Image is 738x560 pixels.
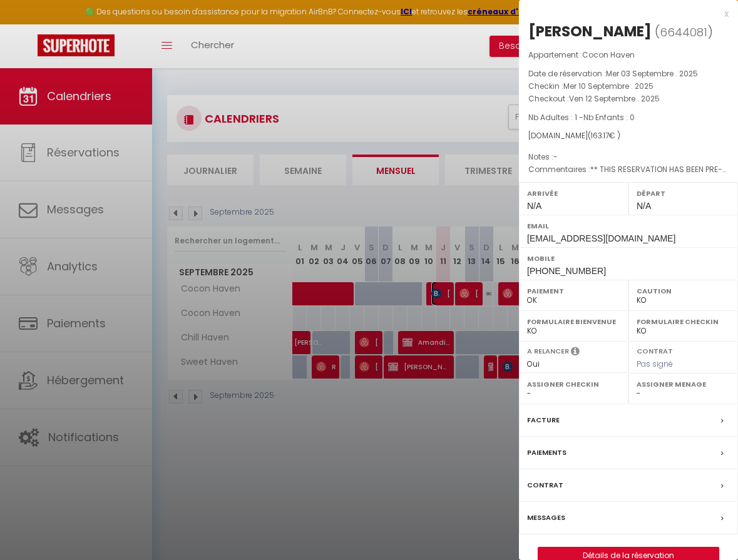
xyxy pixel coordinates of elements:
[527,285,620,297] label: Paiement
[527,511,565,524] label: Messages
[527,479,563,492] label: Contrat
[563,81,653,91] span: Mer 10 Septembre . 2025
[606,68,698,79] span: Mer 03 Septembre . 2025
[527,378,620,390] label: Assigner Checkin
[527,233,675,243] span: [EMAIL_ADDRESS][DOMAIN_NAME]
[528,68,729,80] p: Date de réservation :
[528,49,729,61] p: Appartement :
[527,266,606,276] span: [PHONE_NUMBER]
[527,414,560,427] label: Facture
[528,112,635,123] span: Nb Adultes : 1 -
[10,5,48,43] button: Ouvrir le widget de chat LiveChat
[527,220,730,232] label: Email
[582,49,635,60] span: Cocon Haven
[519,6,729,21] div: x
[528,151,729,163] p: Notes :
[583,112,635,123] span: Nb Enfants : 0
[637,285,730,297] label: Caution
[528,21,652,41] div: [PERSON_NAME]
[527,252,730,265] label: Mobile
[637,187,730,200] label: Départ
[637,359,673,369] span: Pas signé
[660,24,707,40] span: 6644081
[571,346,580,360] i: Sélectionner OUI si vous souhaiter envoyer les séquences de messages post-checkout
[637,201,651,211] span: N/A
[591,130,609,141] span: 163.17
[528,130,729,142] div: [DOMAIN_NAME]
[528,93,729,105] p: Checkout :
[553,151,558,162] span: -
[528,80,729,93] p: Checkin :
[528,163,729,176] p: Commentaires :
[588,130,620,141] span: ( € )
[637,378,730,390] label: Assigner Menage
[637,346,673,354] label: Contrat
[527,315,620,328] label: Formulaire Bienvenue
[527,446,566,459] label: Paiements
[569,93,660,104] span: Ven 12 Septembre . 2025
[527,346,569,357] label: A relancer
[655,23,713,41] span: ( )
[527,187,620,200] label: Arrivée
[527,201,541,211] span: N/A
[685,504,729,551] iframe: Chat
[637,315,730,328] label: Formulaire Checkin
